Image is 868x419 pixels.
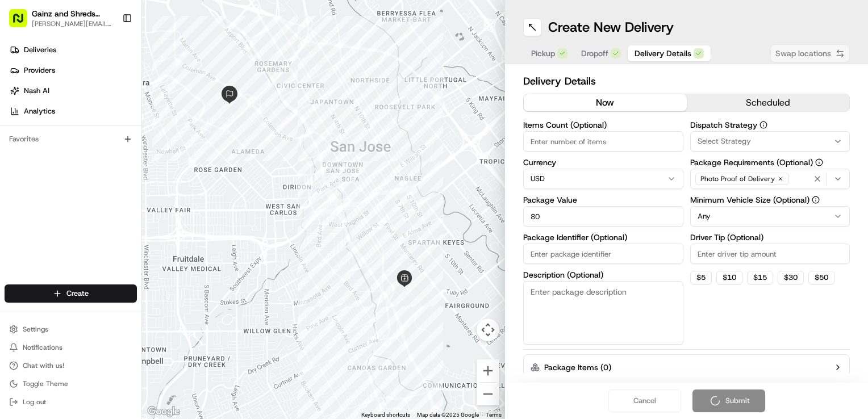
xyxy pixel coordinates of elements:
[815,158,823,166] button: Package Requirements (Optional)
[5,321,137,337] button: Settings
[193,111,207,125] button: Start new chat
[24,65,55,76] span: Providers
[32,19,113,28] button: [PERSON_NAME][EMAIL_ADDRESS][DOMAIN_NAME]
[690,233,850,241] label: Driver Tip (Optional)
[11,108,32,128] img: 1736555255976-a54dd68f-1ca7-489b-9aae-adbdc363a1c4
[5,284,137,303] button: Create
[51,119,156,128] div: We're available if you need us!
[51,108,186,119] div: Start new chat
[7,249,91,269] a: 📗Knowledge Base
[548,18,674,36] h1: Create New Delivery
[523,158,683,166] label: Currency
[5,358,137,374] button: Chat with us!
[523,131,683,152] input: Enter number of items
[523,244,683,264] input: Enter package identifier
[23,207,32,216] img: 1736555255976-a54dd68f-1ca7-489b-9aae-adbdc363a1c4
[486,412,502,418] a: Terms
[690,121,850,129] label: Dispatch Strategy
[32,8,113,19] button: Gainz and Shreds Meal Prep
[107,253,182,265] span: API Documentation
[5,61,141,79] a: Providers
[5,102,141,120] a: Analytics
[11,165,30,183] img: Andrew Aguliar
[145,404,182,419] a: Open this area in Google Maps (opens a new window)
[523,206,683,227] input: Enter package value
[11,11,34,33] img: Nash
[477,383,499,405] button: Zoom out
[523,271,683,279] label: Description (Optional)
[690,169,850,189] button: Photo Proof of Delivery
[66,288,89,299] span: Create
[24,86,49,96] span: Nash AI
[159,206,182,215] span: [DATE]
[690,244,850,264] input: Enter driver tip amount
[23,397,46,407] span: Log out
[523,73,850,89] h2: Delivery Details
[812,196,820,204] button: Minimum Vehicle Size (Optional)
[716,271,742,284] button: $10
[5,394,137,410] button: Log out
[113,281,137,290] span: Pylon
[24,45,56,55] span: Deliveries
[690,196,850,204] label: Minimum Vehicle Size (Optional)
[747,271,773,284] button: $15
[687,94,850,111] button: scheduled
[477,359,499,382] button: Zoom in
[94,175,98,185] span: •
[101,175,124,185] span: [DATE]
[523,196,683,204] label: Package Value
[176,145,207,158] button: See all
[23,343,62,352] span: Notifications
[5,41,141,59] a: Deliveries
[24,106,55,116] span: Analytics
[23,361,64,370] span: Chat with us!
[23,325,48,334] span: Settings
[30,73,187,85] input: Clear
[91,249,187,269] a: 💻API Documentation
[808,271,834,284] button: $50
[544,362,611,373] label: Package Items ( 0 )
[5,376,137,392] button: Toggle Theme
[5,5,118,32] button: Gainz and Shreds Meal Prep[PERSON_NAME][EMAIL_ADDRESS][DOMAIN_NAME]
[417,412,479,418] span: Map data ©2025 Google
[11,195,30,213] img: Dianne Alexi Soriano
[690,131,850,152] button: Select Strategy
[96,254,105,263] div: 💻
[23,379,68,388] span: Toggle Theme
[5,82,141,100] a: Nash AI
[690,271,712,284] button: $5
[5,130,137,148] div: Favorites
[35,175,92,185] span: [PERSON_NAME]
[700,174,775,183] span: Photo Proof of Delivery
[581,48,608,59] span: Dropoff
[523,354,850,380] button: Package Items (0)
[5,340,137,355] button: Notifications
[11,147,76,156] div: Past conversations
[698,136,751,146] span: Select Strategy
[145,404,182,419] img: Google
[523,121,683,129] label: Items Count (Optional)
[524,94,687,111] button: now
[531,48,555,59] span: Pickup
[759,121,767,129] button: Dispatch Strategy
[523,233,683,241] label: Package Identifier (Optional)
[24,108,44,128] img: 1732323095091-59ea418b-cfe3-43c8-9ae0-d0d06d6fd42c
[635,48,691,59] span: Delivery Details
[778,271,804,284] button: $30
[35,206,151,215] span: [PERSON_NAME] [PERSON_NAME]
[11,254,20,263] div: 📗
[80,280,137,290] a: Powered byPylon
[23,253,87,265] span: Knowledge Base
[153,206,157,215] span: •
[361,411,410,419] button: Keyboard shortcuts
[11,45,207,63] p: Welcome 👋
[477,319,499,341] button: Map camera controls
[690,158,850,166] label: Package Requirements (Optional)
